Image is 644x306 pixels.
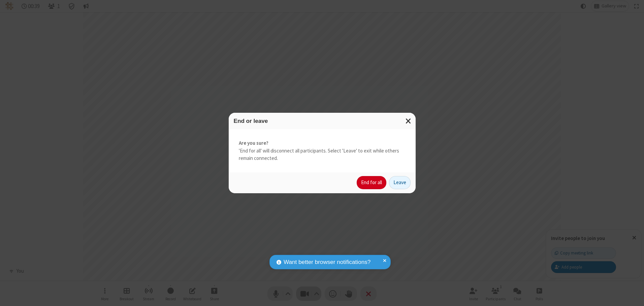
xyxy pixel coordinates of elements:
strong: Are you sure? [239,139,406,147]
button: End for all [357,176,386,190]
button: Close modal [401,113,416,129]
span: Want better browser notifications? [284,258,371,267]
button: Leave [389,176,411,190]
h3: End or leave [234,118,411,124]
div: 'End for all' will disconnect all participants. Select 'Leave' to exit while others remain connec... [229,129,416,172]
